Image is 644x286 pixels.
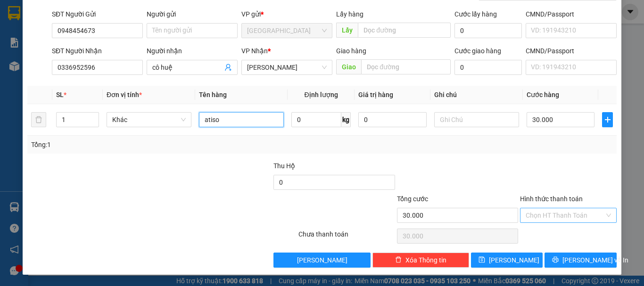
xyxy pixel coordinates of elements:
[454,47,501,55] label: Cước giao hàng
[147,46,238,56] div: Người nhận
[52,9,143,19] div: SĐT Người Gửi
[241,9,332,19] div: VP gửi
[336,10,363,18] span: Lấy hàng
[552,256,559,264] span: printer
[358,91,393,98] span: Giá trị hàng
[358,112,426,127] input: 0
[297,229,396,245] div: Chưa thanh toán
[224,64,232,71] span: user-add
[520,195,583,203] label: Hình thức thanh toán
[52,46,143,56] div: SĐT Người Nhận
[297,255,347,265] span: [PERSON_NAME]
[526,9,617,19] div: CMND/Passport
[361,59,451,74] input: Dọc đường
[56,91,64,98] span: SL
[602,112,613,127] button: plus
[454,10,497,18] label: Cước lấy hàng
[562,255,628,265] span: [PERSON_NAME] và In
[31,139,249,150] div: Tổng: 1
[489,255,539,265] span: [PERSON_NAME]
[147,9,238,19] div: Người gửi
[358,23,451,38] input: Dọc đường
[545,253,617,268] button: printer[PERSON_NAME] và In
[603,116,612,123] span: plus
[341,112,351,127] span: kg
[471,253,543,268] button: save[PERSON_NAME]
[199,91,227,98] span: Tên hàng
[405,255,446,265] span: Xóa Thông tin
[430,86,523,104] th: Ghi chú
[479,256,485,264] span: save
[199,112,284,127] input: VD: Bàn, Ghế
[241,47,268,55] span: VP Nhận
[454,23,522,38] input: Cước lấy hàng
[247,24,327,38] span: Đà Lạt
[395,256,402,264] span: delete
[454,60,522,75] input: Cước giao hàng
[434,112,519,127] input: Ghi Chú
[526,46,617,56] div: CMND/Passport
[527,91,559,98] span: Cước hàng
[336,23,358,38] span: Lấy
[107,91,142,98] span: Đơn vị tính
[31,112,46,127] button: delete
[372,253,469,268] button: deleteXóa Thông tin
[247,60,327,74] span: Phan Thiết
[336,47,366,55] span: Giao hàng
[397,195,428,203] span: Tổng cước
[273,253,370,268] button: [PERSON_NAME]
[112,113,186,127] span: Khác
[273,162,295,170] span: Thu Hộ
[304,91,338,98] span: Định lượng
[336,59,361,74] span: Giao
